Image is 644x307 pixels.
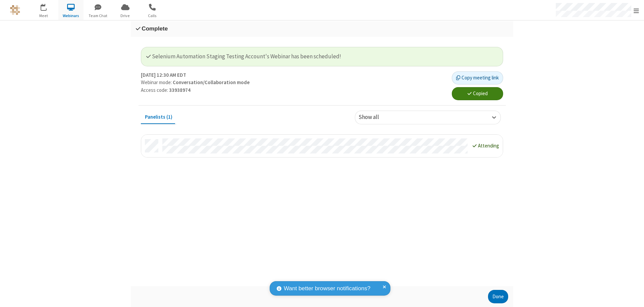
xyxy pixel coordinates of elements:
[169,87,191,93] strong: 33938974
[136,25,508,32] h3: Complete
[45,4,50,9] div: 7
[146,53,341,60] span: Selenium Automation Staging Testing Account's Webinar has been scheduled!
[86,13,111,19] span: Team Chat
[141,71,186,79] strong: [DATE] 12:30 AM EDT
[113,13,138,19] span: Drive
[488,290,508,303] button: Done
[140,13,165,19] span: Calls
[452,71,503,85] button: Copy meeting link
[359,113,390,122] div: Show all
[58,13,84,19] span: Webinars
[141,79,447,86] p: Webinar mode:
[173,79,250,85] strong: Conversation/Collaboration mode
[10,5,20,15] img: QA Selenium DO NOT DELETE OR CHANGE
[141,111,176,123] button: Panelists (1)
[284,284,370,293] span: Want better browser notifications?
[141,86,447,94] p: Access code:
[31,13,56,19] span: Meet
[478,142,499,149] span: Attending
[452,87,503,101] button: Copied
